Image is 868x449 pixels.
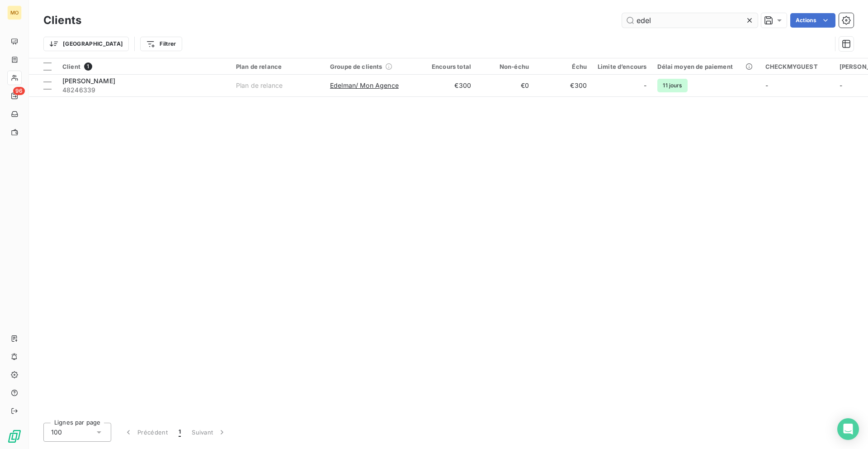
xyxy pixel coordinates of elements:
span: Client [62,63,80,70]
span: - [840,81,842,89]
span: 96 [13,87,25,95]
div: Non-échu [482,63,529,70]
div: Plan de relance [236,81,283,90]
span: Edelman/ Mon Agence [330,81,399,90]
button: Actions [790,13,835,28]
span: - [644,81,646,90]
div: MO [7,5,22,20]
input: Rechercher [622,13,758,28]
span: 1 [84,62,92,71]
span: [PERSON_NAME] [62,77,115,85]
span: 100 [51,428,62,437]
span: 48246339 [62,86,225,95]
span: 11 jours [657,79,687,92]
span: - [765,81,768,89]
button: 1 [173,423,186,442]
span: 1 [179,428,181,437]
td: €300 [534,75,592,96]
div: Limite d’encours [598,63,646,70]
span: Groupe de clients [330,63,382,70]
td: €300 [419,75,476,96]
div: CHECKMYGUEST [765,63,829,70]
button: Précédent [118,423,173,442]
a: 96 [7,89,21,103]
div: Open Intercom Messenger [837,418,859,440]
h3: Clients [43,12,81,29]
div: Échu [540,63,587,70]
button: [GEOGRAPHIC_DATA] [43,37,129,51]
div: Délai moyen de paiement [657,63,754,70]
td: €0 [476,75,534,96]
button: Filtrer [140,37,182,51]
div: Encours total [424,63,471,70]
div: Plan de relance [236,63,319,70]
img: Logo LeanPay [7,429,22,444]
button: Suivant [186,423,232,442]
